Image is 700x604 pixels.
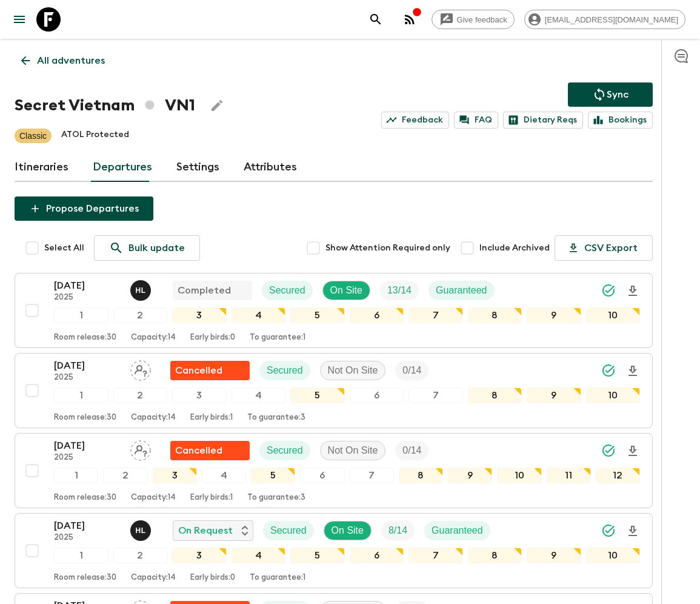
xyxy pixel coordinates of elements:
p: ATOL Protected [61,129,129,143]
div: 4 [232,548,286,563]
span: Hoang Le Ngoc [130,284,153,294]
a: All adventures [15,49,112,73]
svg: Synced Successfully [601,443,616,458]
button: HL [130,520,153,541]
span: Show Attention Required only [325,242,450,254]
div: 2 [113,307,168,323]
a: Itineraries [15,153,68,182]
p: To guarantee: 3 [247,493,305,503]
p: 13 / 14 [387,283,412,298]
div: Secured [259,441,310,460]
p: 0 / 14 [402,363,421,378]
div: 10 [586,388,641,403]
div: Trip Fill [395,361,428,380]
p: Secured [270,523,307,538]
div: 1 [54,468,98,483]
div: Flash Pack cancellation [170,361,250,380]
div: 10 [497,468,541,483]
p: 2025 [54,373,121,383]
button: Edit Adventure Title [205,93,229,118]
div: Secured [263,521,314,540]
button: search adventures [364,7,388,32]
p: Capacity: 14 [131,333,176,343]
p: Room release: 30 [54,493,116,503]
button: Sync adventure departures to the booking engine [568,82,653,107]
a: Dietary Reqs [503,112,583,129]
p: Sync [607,87,628,102]
p: All adventures [37,53,105,68]
div: 8 [399,468,443,483]
p: 2025 [54,533,121,543]
p: To guarantee: 1 [250,573,305,583]
div: 11 [547,468,591,483]
div: 8 [468,307,522,323]
p: To guarantee: 3 [247,413,305,423]
p: Room release: 30 [54,333,116,343]
div: 4 [232,307,286,323]
p: Bulk update [128,241,185,255]
span: Assign pack leader [130,444,151,454]
button: [DATE]2025Hoang Le NgocOn RequestSecuredOn SiteTrip FillGuaranteed12345678910Room release:30Capac... [15,513,653,588]
p: Early birds: 0 [190,573,235,583]
div: 9 [448,468,492,483]
div: On Site [322,281,370,300]
div: [EMAIL_ADDRESS][DOMAIN_NAME] [524,10,685,29]
p: Capacity: 14 [131,413,176,423]
div: 5 [290,548,345,563]
div: 6 [350,307,404,323]
p: Capacity: 14 [131,573,176,583]
div: 1 [54,548,108,563]
div: 8 [468,388,522,403]
div: 3 [172,548,227,563]
div: 7 [408,307,463,323]
svg: Download Onboarding [625,524,640,539]
p: [DATE] [54,358,121,373]
p: 0 / 14 [402,443,421,458]
svg: Synced Successfully [601,363,616,378]
a: Attributes [244,153,297,182]
p: On Site [332,523,364,538]
a: FAQ [454,112,498,129]
p: [DATE] [54,518,121,533]
div: On Site [324,521,372,540]
span: Assign pack leader [130,364,151,374]
button: [DATE]2025Assign pack leaderFlash Pack cancellationSecuredNot On SiteTrip Fill12345678910Room rel... [15,353,653,428]
p: [DATE] [54,438,121,453]
div: 3 [172,307,227,323]
div: 5 [251,468,295,483]
p: 2025 [54,293,121,303]
div: 3 [172,388,227,403]
h1: Secret Vietnam VN1 [15,93,195,118]
div: 10 [586,307,641,323]
p: On Request [178,523,233,538]
button: [DATE]2025Assign pack leaderFlash Pack cancellationSecuredNot On SiteTrip Fill123456789101112Room... [15,433,653,508]
p: Guaranteed [436,283,487,298]
div: 6 [350,388,404,403]
div: 5 [290,307,345,323]
p: Early birds: 1 [190,493,233,503]
svg: Download Onboarding [625,284,640,298]
p: Secured [267,363,303,378]
div: 5 [290,388,345,403]
div: 4 [232,388,286,403]
p: Not On Site [328,363,378,378]
div: Trip Fill [380,281,419,300]
button: CSV Export [555,235,653,261]
div: 7 [408,388,463,403]
a: Bookings [588,112,653,129]
div: 6 [350,548,404,563]
a: Give feedback [432,10,515,29]
div: 12 [596,468,640,483]
p: Early birds: 0 [190,333,235,343]
p: Cancelled [175,443,222,458]
p: Not On Site [328,443,378,458]
div: 7 [408,548,463,563]
p: Secured [267,443,303,458]
div: Trip Fill [381,521,415,540]
div: 2 [103,468,147,483]
span: Select All [44,242,84,254]
span: Hoang Le Ngoc [130,524,153,534]
div: 2 [113,548,168,563]
div: Secured [262,281,313,300]
button: [DATE]2025Hoang Le NgocCompletedSecuredOn SiteTrip FillGuaranteed12345678910Room release:30Capaci... [15,273,653,348]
